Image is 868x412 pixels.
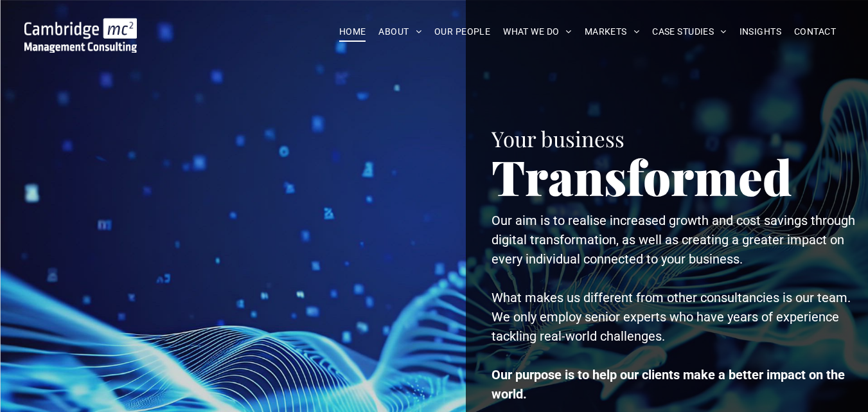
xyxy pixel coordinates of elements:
a: HOME [333,22,373,42]
span: What makes us different from other consultancies is our team. We only employ senior experts who h... [492,290,851,344]
strong: Our purpose is to help our clients make a better impact on the world. [492,367,845,402]
a: MARKETS [578,22,646,42]
a: ABOUT [372,22,428,42]
span: Our aim is to realise increased growth and cost savings through digital transformation, as well a... [492,213,855,267]
a: WHAT WE DO [497,22,578,42]
a: CONTACT [788,22,842,42]
a: Your Business Transformed | Cambridge Management Consulting [24,20,137,33]
a: INSIGHTS [733,22,788,42]
a: CASE STUDIES [646,22,732,42]
span: Transformed [492,144,792,208]
a: OUR PEOPLE [428,22,497,42]
img: Go to Homepage [24,18,137,53]
span: Your business [492,124,624,152]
